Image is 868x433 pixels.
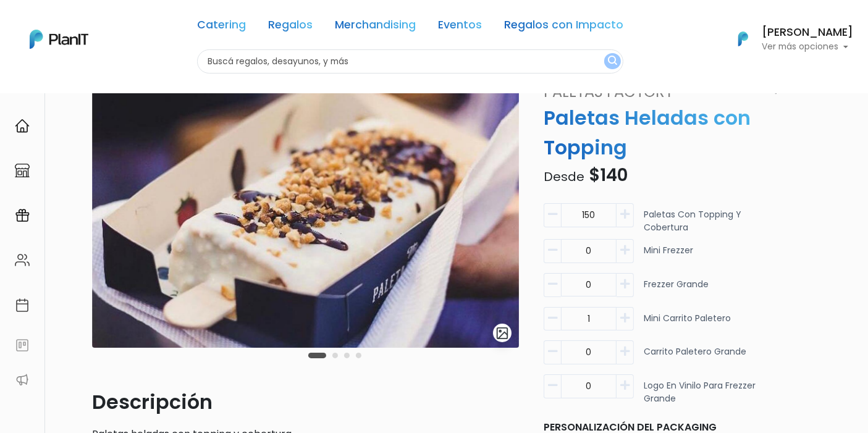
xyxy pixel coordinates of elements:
[15,119,30,133] img: home-e721727adea9d79c4d83392d1f703f7f8bce08238fde08b1acbfd93340b81755.svg
[268,20,313,35] a: Regalos
[589,163,628,187] span: $140
[644,208,782,234] p: Paletas con topping y cobertura
[305,348,364,363] div: Carousel Pagination
[332,353,338,358] button: Carousel Page 2
[344,353,350,358] button: Carousel Page 3
[15,372,30,387] img: partners-52edf745621dab592f3b2c58e3bca9d71375a7ef29c3b500c9f145b62cc070d4.svg
[504,20,623,35] a: Regalos con Impacto
[438,20,482,35] a: Eventos
[197,49,623,74] input: Buscá regalos, desayunos, y más
[92,387,519,417] p: Descripción
[608,56,617,67] img: search_button-432b6d5273f82d61273b3651a40e1bd1b912527efae98b1b7a1b2c0702e16a8d.svg
[536,103,789,162] p: Paletas Heladas con Topping
[15,163,30,178] img: marketplace-4ceaa7011d94191e9ded77b95e3339b90024bf715f7c57f8cf31f2d8c509eaba.svg
[335,20,416,35] a: Merchandising
[15,253,30,267] img: people-662611757002400ad9ed0e3c099ab2801c6687ba6c219adb57efc949bc21e19d.svg
[722,23,853,55] button: PlanIt Logo [PERSON_NAME] Ver más opciones
[644,278,709,302] p: Frezzer grande
[30,30,88,49] img: PlanIt Logo
[762,43,853,51] p: Ver más opciones
[644,379,782,405] p: Logo en vinilo para frezzer grande
[64,12,178,36] div: ¿Necesitás ayuda?
[644,345,746,369] p: Carrito paletero grande
[730,25,757,53] img: PlanIt Logo
[15,208,30,223] img: campaigns-02234683943229c281be62815700db0a1741e53638e28bf9629b52c665b00959.svg
[644,244,693,268] p: Mini frezzer
[308,353,326,358] button: Carousel Page 1 (Current Slide)
[356,353,361,358] button: Carousel Page 4
[92,81,519,348] img: WhatsApp_Image_2021-10-12_at_14.40.14__1_.jpeg
[15,298,30,313] img: calendar-87d922413cdce8b2cf7b7f5f62616a5cf9e4887200fb71536465627b3292af00.svg
[644,312,731,336] p: Mini carrito paletero
[197,20,246,35] a: Catering
[495,326,510,340] img: gallery-light
[544,168,584,185] span: Desde
[15,338,30,353] img: feedback-78b5a0c8f98aac82b08bfc38622c3050aee476f2c9584af64705fc4e61158814.svg
[762,27,853,38] h6: [PERSON_NAME]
